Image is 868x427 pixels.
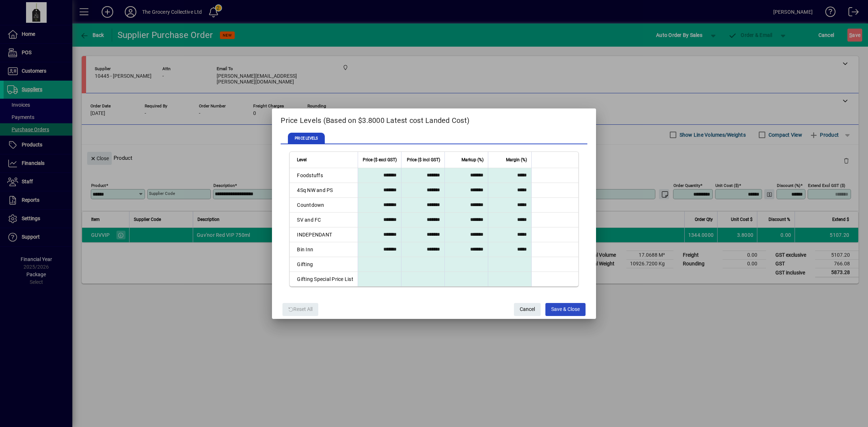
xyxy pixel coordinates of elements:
[514,303,541,316] button: Cancel
[545,303,586,316] button: Save & Close
[297,156,307,164] span: Level
[290,198,358,213] td: Countdown
[290,183,358,198] td: 4Sq NW and PS
[290,272,358,286] td: Gifting Special Price List
[551,303,580,315] span: Save & Close
[290,242,358,257] td: Bin Inn
[363,156,397,164] span: Price ($ excl GST)
[506,156,527,164] span: Margin (%)
[290,227,358,242] td: INDEPENDANT
[288,133,325,144] span: PRICE LEVELS
[520,303,535,315] span: Cancel
[290,213,358,227] td: SV and FC
[290,168,358,183] td: Foodstuffs
[461,156,484,164] span: Markup (%)
[290,257,358,272] td: Gifting
[407,156,440,164] span: Price ($ incl GST)
[272,108,596,129] h2: Price Levels (Based on $3.8000 Latest cost Landed Cost)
